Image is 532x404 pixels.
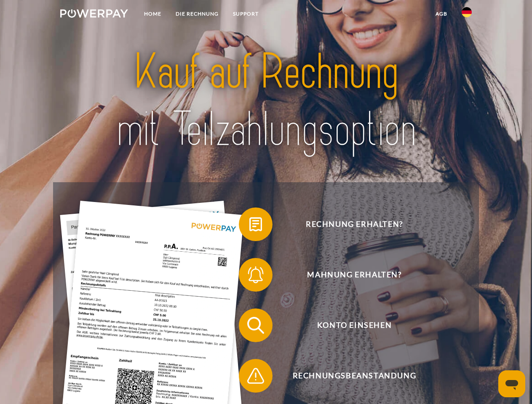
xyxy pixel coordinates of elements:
a: DIE RECHNUNG [168,6,226,21]
button: Rechnung erhalten? [239,207,458,241]
span: Rechnung erhalten? [251,207,457,241]
img: logo-powerpay-white.svg [60,9,128,18]
a: SUPPORT [226,6,266,21]
img: de [462,7,472,17]
button: Rechnungsbeanstandung [239,359,458,393]
span: Rechnungsbeanstandung [251,359,457,393]
a: Home [137,6,168,21]
img: qb_bill.svg [245,214,266,235]
a: agb [428,6,454,21]
button: Mahnung erhalten? [239,258,458,292]
img: qb_bell.svg [245,264,266,285]
img: qb_search.svg [245,315,266,336]
img: title-powerpay_de.svg [80,40,452,161]
span: Konto einsehen [251,308,457,342]
img: qb_warning.svg [245,365,266,386]
iframe: Schaltfläche zum Öffnen des Messaging-Fensters [498,370,525,397]
span: Mahnung erhalten? [251,258,457,292]
button: Konto einsehen [239,308,458,342]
